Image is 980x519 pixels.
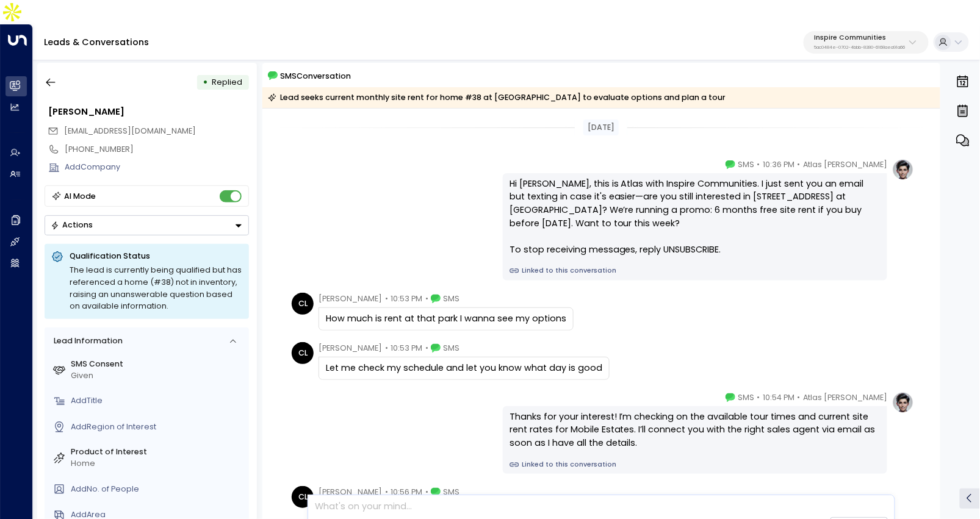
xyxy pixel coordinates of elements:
div: The lead is currently being qualified but has referenced a home (#38) not in inventory, raising a... [70,264,242,312]
span: • [385,486,388,498]
span: [PERSON_NAME] [319,293,382,305]
span: 10:53 PM [391,342,422,354]
span: SMS [738,392,754,404]
div: Lead seeks current monthly site rent for home #38 at [GEOGRAPHIC_DATA] to evaluate options and pl... [268,91,726,104]
div: Actions [51,220,93,230]
div: How much is rent at that park I wanna see my options [326,312,566,326]
div: AddRegion of Interest [71,421,245,433]
span: [PERSON_NAME] [319,342,382,354]
span: 10:54 PM [763,392,794,404]
span: • [757,159,760,171]
div: Given [71,370,245,382]
img: profile-logo.png [892,392,914,413]
span: SMS [443,486,459,498]
div: CL [292,293,314,315]
span: • [798,159,801,171]
label: Product of Interest [71,446,245,458]
div: • [203,73,208,92]
div: [PERSON_NAME] [48,106,249,119]
span: SMS [443,342,459,354]
a: Linked to this conversation [510,266,881,276]
span: [EMAIL_ADDRESS][DOMAIN_NAME] [64,126,196,136]
span: Atlas [PERSON_NAME] [803,159,887,171]
span: • [798,392,801,404]
div: AI Mode [65,190,96,202]
span: Atlas [PERSON_NAME] [803,392,887,404]
div: AddTitle [71,395,245,407]
span: SMS [738,159,754,171]
span: • [425,486,428,498]
span: • [425,293,428,305]
div: Let me check my schedule and let you know what day is good [326,362,602,375]
div: Hi [PERSON_NAME], this is Atlas with Inspire Communities. I just sent you an email but texting in... [510,177,881,257]
label: SMS Consent [71,359,245,370]
span: [PERSON_NAME] [319,486,382,498]
div: CL [292,486,314,508]
div: AddNo. of People [71,484,245,495]
span: • [425,342,428,354]
p: 5ac0484e-0702-4bbb-8380-6168aea91a66 [815,45,906,50]
div: [DATE] [583,120,619,135]
p: Inspire Communities [815,34,906,41]
div: CL [292,342,314,364]
div: AddCompany [65,162,249,173]
span: SMS Conversation [280,70,351,82]
div: Thanks for your interest! I’m checking on the available tour times and current site rent rates fo... [510,410,881,450]
span: 10:53 PM [391,293,422,305]
span: Replied [212,77,243,87]
div: Lead Information [49,335,122,347]
p: Qualification Status [70,251,242,262]
div: Button group with a nested menu [45,215,249,235]
span: • [385,342,388,354]
span: coricp212@gmail.com [64,126,196,137]
span: 10:56 PM [391,486,422,498]
a: Leads & Conversations [44,36,149,48]
a: Linked to this conversation [510,460,881,470]
span: 10:36 PM [763,159,794,171]
div: Home [71,458,245,470]
button: Actions [45,215,249,235]
span: • [385,293,388,305]
button: Inspire Communities5ac0484e-0702-4bbb-8380-6168aea91a66 [804,31,929,54]
span: • [757,392,760,404]
img: profile-logo.png [892,159,914,181]
div: [PHONE_NUMBER] [65,144,249,156]
span: SMS [443,293,459,305]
